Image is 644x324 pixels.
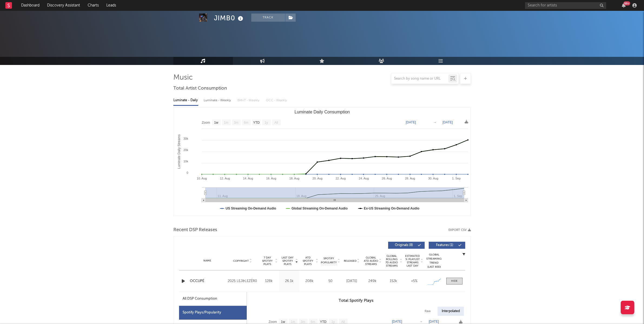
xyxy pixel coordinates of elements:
span: Recent DSP Releases [173,227,217,233]
svg: Luminate Daily Consumption [174,107,471,216]
text: All [341,320,345,324]
span: Released [344,259,356,263]
text: YTD [320,320,326,324]
text: 26. Aug [382,177,392,180]
text: Ex-US Streaming On-Demand Audio [364,207,420,210]
input: Search for artists [525,2,606,9]
text: [DATE] [442,120,453,124]
text: 6m [311,320,315,324]
div: <5% [405,279,423,284]
div: All DSP Consumption [183,296,217,302]
text: 1y [265,121,268,125]
div: 249k [364,279,382,284]
text: 1m [290,320,295,324]
div: 2025 LEJ&LEZÉR0 [228,278,257,284]
button: Export CSV [448,228,471,232]
div: Name [190,259,225,263]
text: US Streaming On-Demand Audio [226,207,276,210]
text: 1w [281,320,285,324]
div: Raw [421,307,435,316]
span: Features ( 1 ) [432,244,457,247]
text: [DATE] [406,120,416,124]
div: [DATE] [343,279,361,284]
button: Track [251,14,285,22]
div: Global Streaming Trend (Last 60D) [426,253,442,269]
text: Zoom [202,121,210,125]
text: 20. Aug [312,177,322,180]
span: Global Rolling 7D Audio Streams [384,254,399,267]
text: 3m [234,121,238,125]
text: 30k [183,137,188,140]
h3: Total Spotify Plays [247,297,465,304]
button: 99+ [622,3,626,8]
text: 24. Aug [359,177,369,180]
div: Luminate - Weekly [204,96,232,105]
span: Global ATD Audio Streams [364,256,378,266]
div: 152k [384,279,402,284]
text: 10k [183,160,188,163]
div: Interpolated [438,307,464,316]
text: Global Streaming On-Demand Audio [291,207,348,210]
span: Estimated % Playlist Streams Last Day [405,254,420,267]
text: 1. Sep [452,177,461,180]
text: 3m [300,320,305,324]
text: → [433,120,437,124]
text: 14. Aug [243,177,253,180]
span: Spotify Popularity [321,257,337,265]
text: → [420,320,423,323]
text: 30. Aug [428,177,438,180]
span: 7 Day Spotify Plays [260,256,275,266]
text: YTD [253,121,259,125]
text: 12. Aug [220,177,230,180]
text: Luminate Daily Consumption [294,110,350,114]
div: 50 [321,279,340,284]
text: Luminate Daily Streams [177,134,181,169]
div: 128k [260,279,278,284]
text: [DATE] [429,320,439,323]
a: OCCUPÉ [190,279,225,284]
span: Originals ( 8 ) [392,244,417,247]
span: ATD Spotify Plays [301,256,315,266]
text: [DATE] [392,320,402,323]
button: Originals(8) [388,242,425,249]
div: Spotify Plays/Popularity [179,306,247,320]
text: 6m [244,121,248,125]
div: JIMB0 [214,14,245,22]
text: All [274,121,278,125]
text: 28. Aug [405,177,415,180]
input: Search by song name or URL [391,77,448,81]
text: Zoom [269,320,277,324]
div: Luminate - Daily [173,96,198,105]
text: 10. Aug [197,177,207,180]
text: 22. Aug [335,177,345,180]
text: 16. Aug [266,177,276,180]
button: Features(1) [429,242,465,249]
text: 1m [224,121,228,125]
text: 0 [186,171,188,174]
span: Copyright [233,259,249,263]
div: 26.1k [280,279,298,284]
span: Last Day Spotify Plays [280,256,295,266]
text: 18. Aug [289,177,299,180]
text: 1w [214,121,218,125]
text: 1y [331,320,335,324]
div: 208k [301,279,318,284]
text: 20k [183,148,188,152]
div: 99 + [623,1,630,5]
div: All DSP Consumption [179,292,247,306]
span: Total Artist Consumption [173,85,227,92]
